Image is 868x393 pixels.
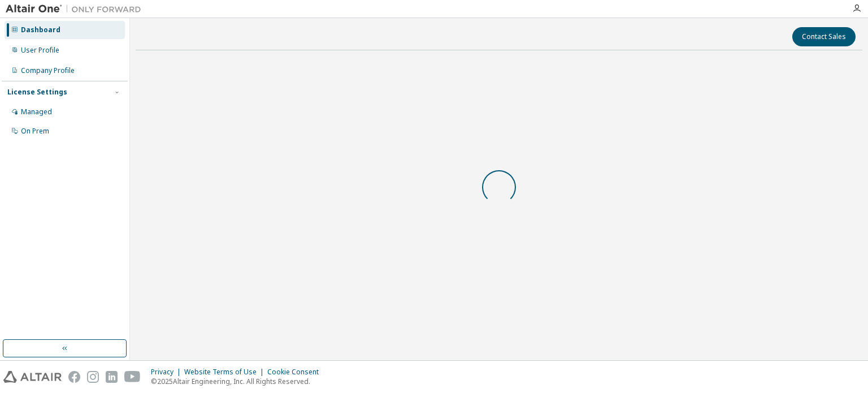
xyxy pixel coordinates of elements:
[184,368,267,377] div: Website Terms of Use
[21,66,75,75] div: Company Profile
[21,127,49,136] div: On Prem
[21,25,60,34] div: Dashboard
[267,368,325,377] div: Cookie Consent
[151,368,184,377] div: Privacy
[124,371,141,383] img: youtube.svg
[151,377,325,386] p: © 2025 Altair Engineering, Inc. All Rights Reserved.
[3,371,62,383] img: altair_logo.svg
[7,88,67,97] div: License Settings
[21,107,52,116] div: Managed
[6,3,147,15] img: Altair One
[21,46,59,55] div: User Profile
[87,371,99,383] img: instagram.svg
[68,371,80,383] img: facebook.svg
[106,371,118,383] img: linkedin.svg
[792,27,856,46] button: Contact Sales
